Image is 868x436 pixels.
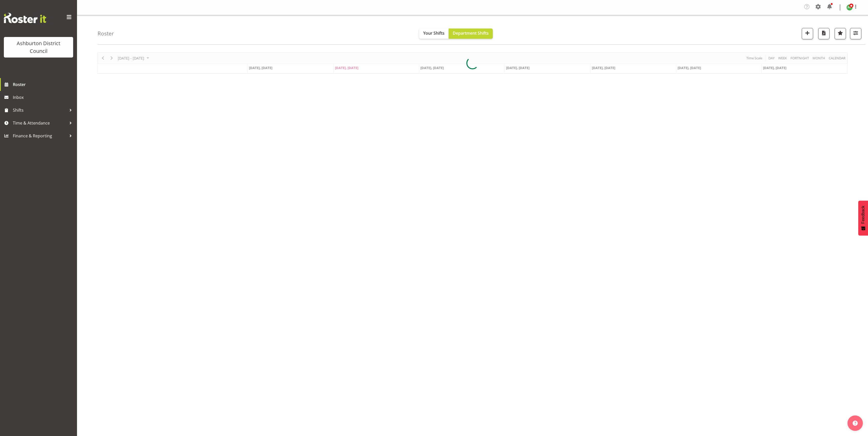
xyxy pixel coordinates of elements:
span: Feedback [861,206,865,224]
button: Download a PDF of the roster according to the set date range. [818,28,830,39]
img: help-xxl-2.png [853,421,858,426]
button: Department Shifts [449,29,493,39]
div: Ashburton District Council [9,40,68,55]
button: Feedback - Show survey [858,201,868,235]
span: Roster [13,81,74,88]
button: Add a new shift [802,28,813,39]
span: Finance & Reporting [13,132,67,140]
button: Highlight an important date within the roster. [835,28,846,39]
h4: Roster [98,31,114,36]
span: Inbox [13,93,74,101]
img: Rosterit website logo [4,13,46,23]
span: Department Shifts [453,30,489,36]
span: Shifts [13,106,67,114]
span: Time & Attendance [13,119,67,127]
button: Your Shifts [419,29,449,39]
span: Your Shifts [423,30,445,36]
img: polly-price11030.jpg [846,4,853,11]
button: Filter Shifts [850,28,861,39]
